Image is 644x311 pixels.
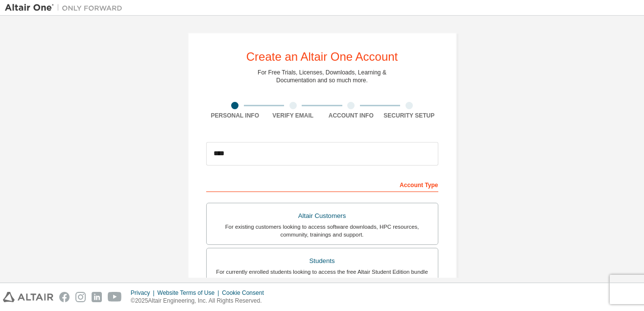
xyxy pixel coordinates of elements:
p: © 2025 Altair Engineering, Inc. All Rights Reserved. [131,297,270,305]
div: Verify Email [264,112,322,120]
div: Create an Altair One Account [246,51,398,63]
img: altair_logo.svg [3,292,53,302]
img: instagram.svg [75,292,86,302]
img: facebook.svg [59,292,70,302]
div: Privacy [131,289,157,297]
div: For Free Trials, Licenses, Downloads, Learning & Documentation and so much more. [258,69,386,84]
div: Students [213,254,432,268]
img: linkedin.svg [92,292,102,302]
div: For existing customers looking to access software downloads, HPC resources, community, trainings ... [213,223,432,239]
img: Altair One [5,3,127,13]
div: Altair Customers [213,209,432,223]
div: Account Type [206,176,438,192]
div: For currently enrolled students looking to access the free Altair Student Edition bundle and all ... [213,268,432,284]
div: Account Info [322,112,381,120]
img: youtube.svg [108,292,122,302]
div: Website Terms of Use [157,289,222,297]
div: Cookie Consent [222,289,269,297]
div: Personal Info [206,112,264,120]
div: Security Setup [380,112,438,120]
